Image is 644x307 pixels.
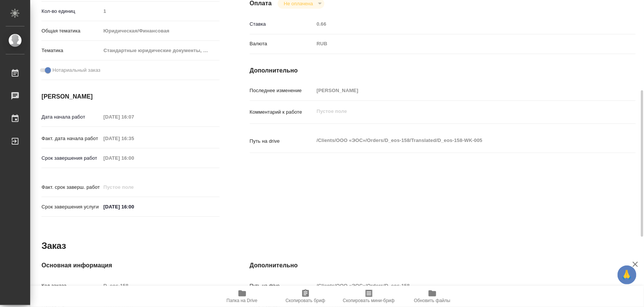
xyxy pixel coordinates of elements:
h4: [PERSON_NAME] [41,92,220,101]
span: Нотариальный заказ [52,66,100,74]
div: Стандартные юридические документы, договоры, уставы [101,44,219,57]
p: Срок завершения услуги [41,203,101,211]
button: Обновить файлы [401,286,464,307]
button: Скопировать мини-бриф [337,286,401,307]
p: Дата начала работ [41,113,101,121]
div: Юридическая/Финансовая [101,25,219,37]
span: 🙏 [621,267,633,283]
span: Скопировать бриф [286,298,325,303]
input: Пустое поле [314,85,603,96]
span: Скопировать мини-бриф [343,298,395,303]
p: Комментарий к работе [250,108,314,116]
button: Папка на Drive [211,286,274,307]
p: Срок завершения работ [41,154,101,162]
p: Общая тематика [41,27,101,35]
p: Кол-во единиц [41,8,101,15]
p: Последнее изменение [250,87,314,94]
p: Путь на drive [250,282,314,290]
p: Факт. срок заверш. работ [41,184,101,191]
h4: Дополнительно [250,261,636,270]
div: RUB [314,37,603,50]
input: Пустое поле [101,111,167,122]
input: Пустое поле [101,133,167,144]
button: Скопировать бриф [274,286,337,307]
input: Пустое поле [101,280,219,291]
button: 🙏 [618,265,636,284]
h4: Основная информация [41,261,220,270]
p: Ставка [250,20,314,28]
span: Папка на Drive [227,298,258,303]
p: Код заказа [41,282,101,290]
h4: Дополнительно [250,66,636,75]
p: Валюта [250,40,314,48]
input: ✎ Введи что-нибудь [101,201,167,212]
button: Не оплачена [281,0,315,7]
input: Пустое поле [314,19,603,29]
p: Тематика [41,47,101,54]
p: Путь на drive [250,137,314,145]
input: Пустое поле [101,153,167,164]
input: Пустое поле [101,6,219,17]
h2: Заказ [41,240,66,252]
input: Пустое поле [314,280,603,291]
p: Факт. дата начала работ [41,135,101,142]
textarea: /Clients/ООО «ЭОС»/Orders/D_eos-158/Translated/D_eos-158-WK-005 [314,134,603,147]
input: Пустое поле [101,182,167,193]
span: Обновить файлы [414,298,450,303]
